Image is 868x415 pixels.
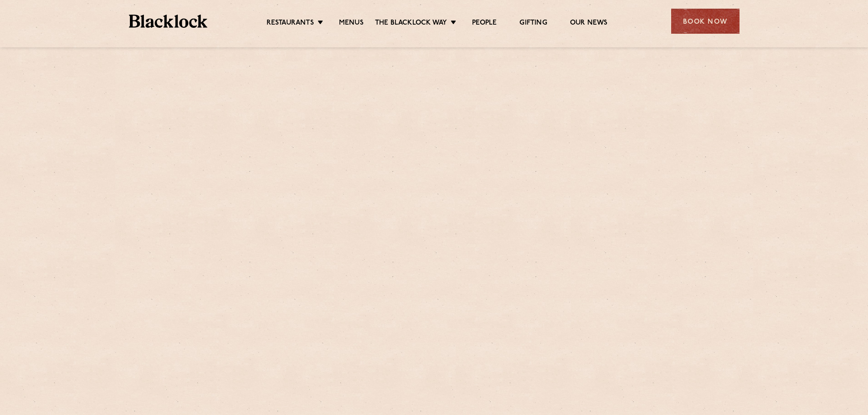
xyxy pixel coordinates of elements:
a: The Blacklock Way [375,19,447,29]
a: People [472,19,497,29]
div: Book Now [671,9,740,34]
a: Gifting [519,19,547,29]
img: BL_Textured_Logo-footer-cropped.svg [129,15,208,28]
a: Menus [339,19,364,29]
a: Restaurants [267,19,314,29]
a: Our News [570,19,608,29]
